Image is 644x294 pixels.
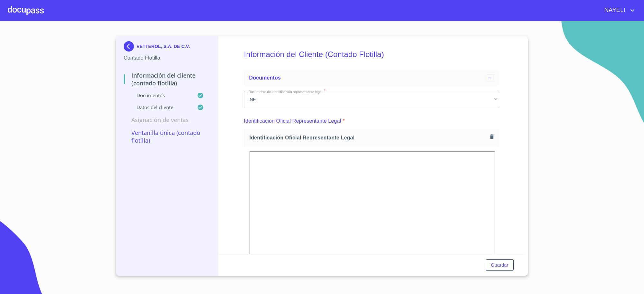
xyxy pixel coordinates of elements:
[250,134,488,141] span: Identificación Oficial Representante Legal
[124,41,137,52] img: Docupass spot blue
[244,70,499,86] div: Documentos
[124,71,210,87] p: Información del Cliente (Contado Flotilla)
[124,129,210,144] p: Ventanilla Única (Contado Flotilla)
[244,41,499,68] h5: Información del Cliente (Contado Flotilla)
[124,92,197,99] p: Documentos
[491,261,508,269] span: Guardar
[137,44,190,49] p: VETTEROL, S.A. DE C.V.
[124,116,210,124] p: Asignación de Ventas
[124,104,197,110] p: Datos del cliente
[600,5,629,15] span: NAYELI
[486,259,514,271] button: Guardar
[244,91,499,108] div: INE
[124,54,210,62] p: Contado Flotilla
[600,5,636,15] button: account of current user
[244,117,341,125] p: Identificación Oficial Representante Legal
[249,75,281,81] span: Documentos
[124,41,210,54] div: VETTEROL, S.A. DE C.V.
